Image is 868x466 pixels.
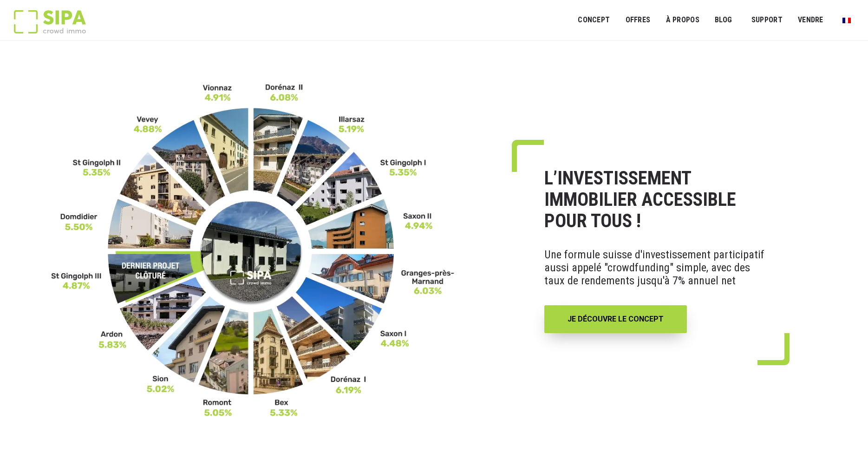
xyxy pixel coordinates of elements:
[792,10,829,31] a: VENDRE
[619,10,656,31] a: OFFRES
[836,11,857,29] a: Passer à
[842,18,851,23] img: Français
[544,168,769,232] h1: L’INVESTISSEMENT IMMOBILIER ACCESSIBLE POUR TOUS !
[709,10,738,31] a: Blog
[51,83,455,418] img: FR-_3__11zon
[544,241,769,294] p: Une formule suisse d'investissement participatif aussi appelé "crowdfunding" simple, avec des tau...
[745,10,789,31] a: SUPPORT
[578,8,854,32] nav: Menu principal
[572,10,616,31] a: Concept
[659,10,705,31] a: À PROPOS
[544,305,687,333] a: JE DÉCOUVRE LE CONCEPT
